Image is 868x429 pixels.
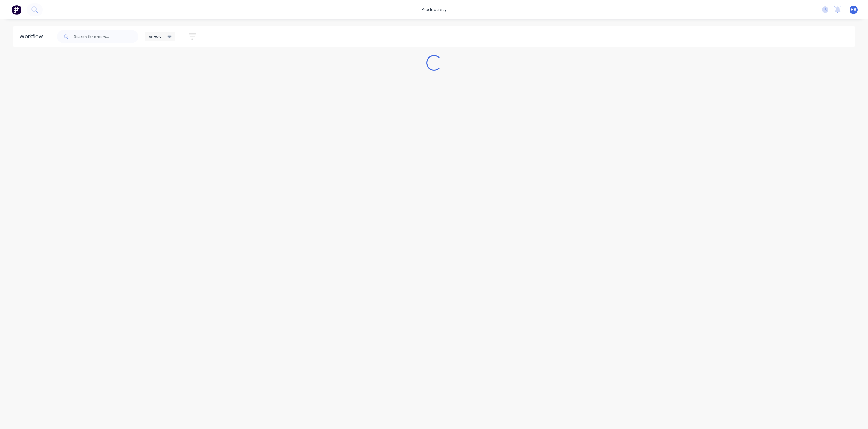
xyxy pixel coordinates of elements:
[19,33,46,41] div: Workflow
[851,7,856,13] span: HB
[74,30,138,43] input: Search for orders...
[149,33,161,40] span: Views
[12,5,21,15] img: Factory
[418,5,450,15] div: productivity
